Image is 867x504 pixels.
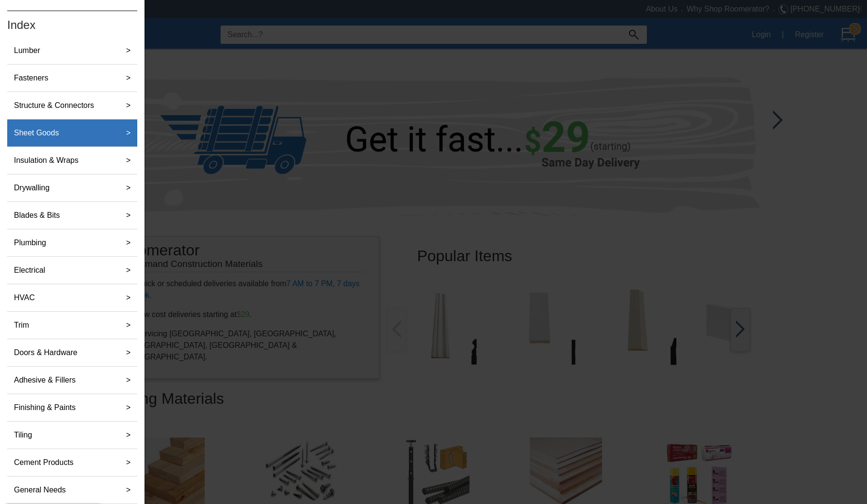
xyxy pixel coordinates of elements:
[10,123,63,143] label: Sheet Goods
[10,68,52,88] label: Fasteners
[7,11,137,33] h4: Index
[122,123,134,143] label: >
[122,261,134,280] label: >
[122,398,134,417] label: >
[122,233,134,252] label: >
[10,206,64,225] label: Blades & Bits
[7,92,137,119] button: Structure & Connectors>
[122,316,134,335] label: >
[10,96,98,115] label: Structure & Connectors
[7,65,137,92] button: Fasteners>
[7,147,137,174] button: Insulation & Wraps>
[7,257,137,284] button: Electrical>
[10,178,53,198] label: Drywalling
[10,398,79,417] label: Finishing & Paints
[122,371,134,390] label: >
[7,339,137,367] button: Doors & Hardware>
[10,316,33,335] label: Trim
[122,178,134,198] label: >
[7,312,137,339] button: Trim>
[7,229,137,257] button: Plumbing>
[122,343,134,362] label: >
[10,425,36,445] label: Tiling
[7,422,137,449] button: Tiling>
[7,37,137,65] button: Lumber>
[10,233,50,252] label: Plumbing
[122,151,134,170] label: >
[122,453,134,472] label: >
[7,394,137,422] button: Finishing & Paints>
[10,288,39,307] label: HVAC
[122,41,134,60] label: >
[10,261,49,280] label: Electrical
[122,480,134,500] label: >
[10,343,81,362] label: Doors & Hardware
[122,96,134,115] label: >
[7,449,137,477] button: Cement Products>
[7,284,137,312] button: HVAC>
[122,288,134,307] label: >
[7,477,137,504] button: General Needs>
[122,206,134,225] label: >
[10,41,44,60] label: Lumber
[10,151,82,170] label: Insulation & Wraps
[10,453,78,472] label: Cement Products
[7,202,137,229] button: Blades & Bits>
[122,68,134,88] label: >
[10,371,79,390] label: Adhesive & Fillers
[7,174,137,202] button: Drywalling>
[122,425,134,445] label: >
[7,119,137,147] button: Sheet Goods>
[7,367,137,394] button: Adhesive & Fillers>
[10,480,70,500] label: General Needs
